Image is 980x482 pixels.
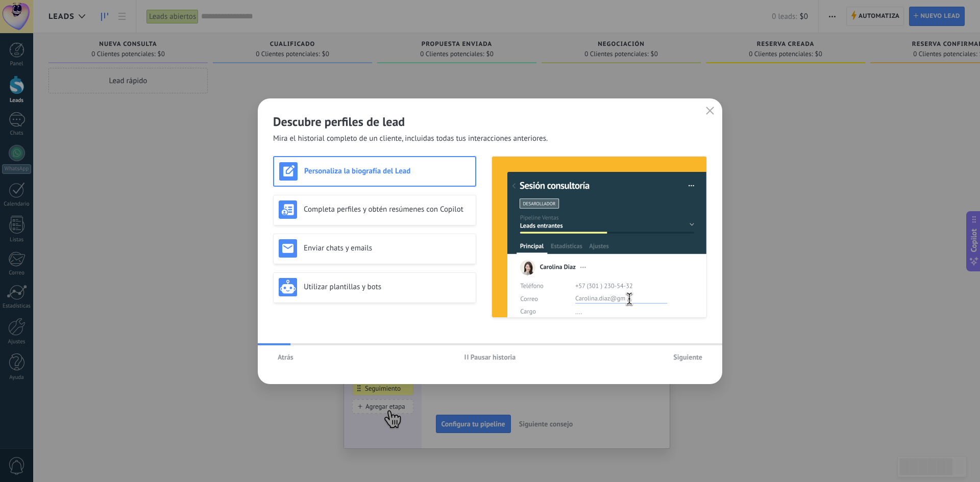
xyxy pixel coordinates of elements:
[273,114,707,130] h2: Descubre perfiles de lead
[304,282,471,292] h3: Utilizar plantillas y bots
[304,166,470,176] h3: Personaliza la biografía del Lead
[460,349,521,365] button: Pausar historia
[304,243,471,253] h3: Enviar chats y emails
[273,134,548,144] span: Mira el historial completo de un cliente, incluidas todas tus interacciones anteriores.
[673,353,702,361] span: Siguiente
[273,349,298,365] button: Atrás
[304,205,471,214] h3: Completa perfiles y obtén resúmenes con Copilot
[471,353,516,361] span: Pausar historia
[669,349,707,365] button: Siguiente
[278,353,293,361] span: Atrás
